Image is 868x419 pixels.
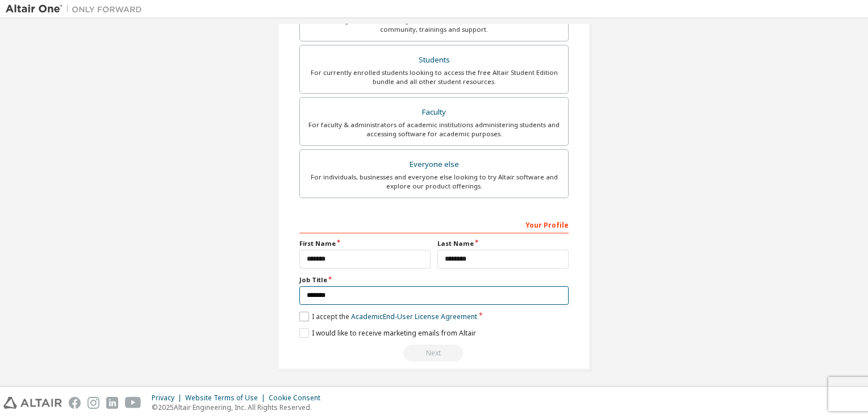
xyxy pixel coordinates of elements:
[307,52,561,68] div: Students
[69,397,81,409] img: facebook.svg
[307,157,561,173] div: Everyone else
[185,393,269,403] div: Website Terms of Use
[152,403,327,412] p: © 2025 Altair Engineering, Inc. All Rights Reserved.
[307,120,561,139] div: For faculty & administrators of academic institutions administering students and accessing softwa...
[307,173,561,191] div: For individuals, businesses and everyone else looking to try Altair software and explore our prod...
[269,393,327,403] div: Cookie Consent
[299,215,569,233] div: Your Profile
[6,3,148,15] img: Altair One
[125,397,141,409] img: youtube.svg
[307,104,561,120] div: Faculty
[3,397,62,409] img: altair_logo.svg
[307,16,561,34] div: For existing customers looking to access software downloads, HPC resources, community, trainings ...
[299,239,431,248] label: First Name
[307,68,561,86] div: For currently enrolled students looking to access the free Altair Student Edition bundle and all ...
[106,397,118,409] img: linkedin.svg
[152,393,185,403] div: Privacy
[351,312,477,321] a: Academic End-User License Agreement
[299,345,569,362] div: Read and acccept EULA to continue
[299,328,476,338] label: I would like to receive marketing emails from Altair
[437,239,569,248] label: Last Name
[87,397,99,409] img: instagram.svg
[299,275,569,284] label: Job Title
[299,312,477,321] label: I accept the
